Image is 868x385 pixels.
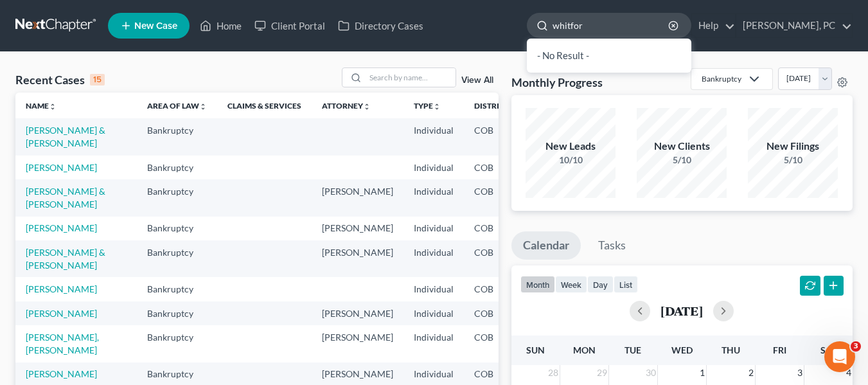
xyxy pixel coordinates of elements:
td: Individual [403,179,464,216]
button: week [555,276,587,293]
span: Sun [526,345,545,355]
span: Thu [722,345,740,355]
div: New Leads [526,139,616,154]
td: COB [464,156,527,179]
td: [PERSON_NAME] [312,301,403,325]
span: Tue [624,345,641,355]
a: [PERSON_NAME] & [PERSON_NAME] [26,186,105,210]
span: 3 [851,341,861,352]
div: 10/10 [526,154,616,166]
a: Directory Cases [332,14,430,37]
iframe: Intercom live chat [824,341,855,372]
h2: [DATE] [660,304,703,318]
div: 5/10 [637,154,727,166]
a: [PERSON_NAME] & [PERSON_NAME] [26,247,105,271]
td: Individual [403,118,464,155]
td: COB [464,325,527,362]
input: Search by name... [553,13,670,37]
span: Sat [820,345,837,355]
td: COB [464,240,527,277]
td: [PERSON_NAME] [312,217,403,240]
td: COB [464,217,527,240]
a: [PERSON_NAME] & [PERSON_NAME] [26,125,105,148]
td: Individual [403,156,464,179]
h3: Monthly Progress [511,75,603,90]
div: Bankruptcy [702,73,741,84]
a: Help [692,14,735,37]
a: [PERSON_NAME], [PERSON_NAME] [26,332,99,355]
a: Area of Lawunfold_more [147,101,207,111]
div: Recent Cases [15,72,105,87]
td: Individual [403,301,464,325]
td: Individual [403,217,464,240]
span: 30 [644,365,657,381]
td: Bankruptcy [137,325,217,362]
td: Bankruptcy [137,277,217,301]
a: [PERSON_NAME] [26,308,97,319]
a: [PERSON_NAME] [26,162,97,173]
th: Claims & Services [217,93,312,118]
a: Calendar [511,231,581,260]
div: 15 [90,74,105,85]
td: Bankruptcy [137,118,217,155]
a: View All [461,76,493,85]
span: Mon [573,345,596,355]
a: Districtunfold_more [474,101,517,111]
button: month [520,276,555,293]
td: COB [464,118,527,155]
input: Search by name... [366,68,456,87]
td: Individual [403,277,464,301]
td: Individual [403,325,464,362]
a: Home [193,14,248,37]
td: [PERSON_NAME] [312,179,403,216]
a: Typeunfold_more [414,101,441,111]
a: [PERSON_NAME], PC [736,14,852,37]
i: unfold_more [433,103,441,111]
td: Bankruptcy [137,156,217,179]
span: 3 [796,365,804,381]
td: Bankruptcy [137,240,217,277]
td: COB [464,301,527,325]
td: [PERSON_NAME] [312,325,403,362]
a: [PERSON_NAME] [26,222,97,233]
td: COB [464,277,527,301]
a: [PERSON_NAME] [26,283,97,294]
span: 29 [596,365,608,381]
td: Bankruptcy [137,301,217,325]
span: 28 [547,365,560,381]
span: 4 [845,365,853,381]
button: day [587,276,614,293]
span: Fri [773,345,786,355]
a: Attorneyunfold_more [322,101,371,111]
span: New Case [134,21,177,31]
a: Tasks [587,231,637,260]
span: 1 [698,365,706,381]
i: unfold_more [363,103,371,111]
button: list [614,276,638,293]
span: Wed [671,345,693,355]
a: [PERSON_NAME] [26,368,97,379]
td: Bankruptcy [137,217,217,240]
a: Client Portal [248,14,332,37]
td: Bankruptcy [137,179,217,216]
a: Nameunfold_more [26,101,57,111]
div: - No Result - [527,39,691,73]
div: New Filings [748,139,838,154]
td: Individual [403,240,464,277]
i: unfold_more [49,103,57,111]
div: 5/10 [748,154,838,166]
td: COB [464,179,527,216]
div: New Clients [637,139,727,154]
i: unfold_more [199,103,207,111]
td: [PERSON_NAME] [312,240,403,277]
span: 2 [747,365,755,381]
